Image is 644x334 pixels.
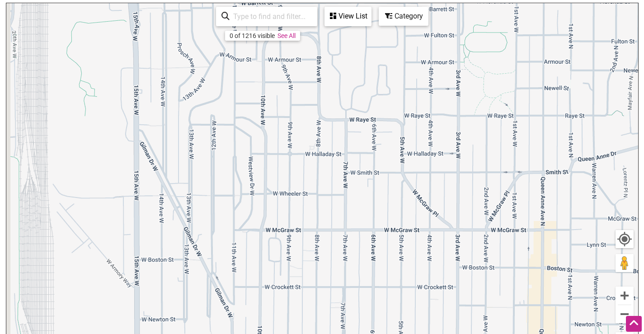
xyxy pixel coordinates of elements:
div: Scroll Back to Top [626,316,642,332]
button: Your Location [616,230,634,248]
button: Zoom in [616,287,634,305]
div: View List [325,8,371,25]
button: Zoom out [616,305,634,323]
div: 0 of 1216 visible [230,32,275,39]
div: See a list of the visible businesses [324,7,371,26]
div: Type to search and filter [216,7,317,26]
div: Filter by category [379,7,428,26]
div: Category [380,8,428,25]
input: Type to find and filter... [230,8,312,25]
button: Drag Pegman onto the map to open Street View [616,254,634,272]
a: See All [277,32,296,39]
